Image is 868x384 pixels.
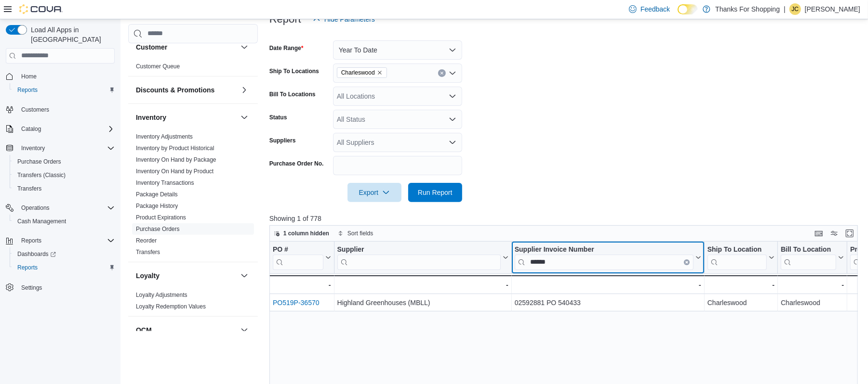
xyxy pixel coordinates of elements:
[17,264,38,271] span: Reports
[13,216,115,227] span: Cash Management
[684,259,690,265] button: Clear input
[10,168,119,182] button: Transfers (Classic)
[813,228,825,239] button: Keyboard shortcuts
[283,230,329,237] span: 1 column hidden
[128,289,258,316] div: Loyalty
[136,113,237,122] button: Inventory
[269,137,296,144] label: Suppliers
[136,292,187,298] a: Loyalty Adjustments
[239,41,250,53] button: Customer
[136,156,216,163] a: Inventory On Hand by Package
[136,202,178,210] span: Package History
[418,188,453,197] span: Run Report
[269,214,864,223] p: Showing 1 of 778
[13,156,115,167] span: Purchase Orders
[2,122,119,136] button: Catalog
[17,123,45,135] button: Catalog
[789,3,801,15] div: Justin Cotroneo
[17,86,38,94] span: Reports
[10,261,119,274] button: Reports
[13,169,115,181] span: Transfers (Classic)
[17,104,53,115] a: Customers
[136,248,160,256] span: Transfers
[21,125,41,133] span: Catalog
[13,248,60,260] a: Dashboards
[269,90,316,98] label: Bill To Locations
[708,279,775,291] div: -
[269,44,304,52] label: Date Range
[272,279,331,291] div: -
[17,250,56,258] span: Dashboards
[309,10,379,29] button: Hide Parameters
[13,183,115,194] span: Transfers
[708,297,775,308] div: Charleswood
[347,230,373,237] span: Sort fields
[13,183,45,194] a: Transfers
[136,156,216,164] span: Inventory On Hand by Package
[781,279,844,291] div: -
[781,245,836,254] div: Bill To Location
[408,183,462,202] button: Run Report
[377,70,383,76] button: Remove Charleswood from selection in this group
[128,131,258,262] div: Inventory
[10,215,119,228] button: Cash Management
[333,40,462,60] button: Year To Date
[337,245,500,254] div: Supplier
[515,245,694,254] div: Supplier Invoice Number
[515,297,701,308] div: 02592881 PO 540433
[273,245,323,254] div: PO #
[708,245,767,269] div: Ship To Location
[136,145,214,152] a: Inventory by Product Historical
[21,73,37,80] span: Home
[136,191,178,198] a: Package Details
[128,61,258,76] div: Customer
[17,235,45,246] button: Reports
[341,68,375,77] span: Charleswood
[17,142,115,154] span: Inventory
[781,297,844,308] div: Charleswood
[27,25,115,44] span: Load All Apps in [GEOGRAPHIC_DATA]
[641,4,670,14] span: Feedback
[136,179,194,187] span: Inventory Transactions
[17,202,53,214] button: Operations
[21,106,49,114] span: Customers
[708,245,775,269] button: Ship To Location
[13,248,115,260] span: Dashboards
[715,3,780,15] p: Thanks For Shopping
[6,65,115,320] nav: Complex example
[792,3,799,15] span: JC
[678,14,678,15] span: Dark Mode
[136,226,180,232] a: Purchase Orders
[136,42,167,52] h3: Customer
[17,158,61,166] span: Purchase Orders
[136,303,206,310] span: Loyalty Redemption Values
[239,324,250,336] button: OCM
[10,182,119,195] button: Transfers
[13,84,115,96] span: Reports
[269,67,319,75] label: Ship To Locations
[136,42,237,52] button: Customer
[353,183,396,202] span: Export
[334,228,377,239] button: Sort fields
[273,245,331,269] button: PO #
[17,202,115,214] span: Operations
[136,214,186,221] span: Product Expirations
[269,160,324,167] label: Purchase Order No.
[2,234,119,247] button: Reports
[515,245,701,269] button: Supplier Invoice NumberClear input
[805,3,860,15] p: [PERSON_NAME]
[828,228,840,239] button: Display options
[136,203,178,209] a: Package History
[273,245,323,269] div: PO # URL
[136,271,237,281] button: Loyalty
[13,84,41,96] a: Reports
[136,133,193,141] span: Inventory Adjustments
[347,183,401,202] button: Export
[449,69,456,77] button: Open list of options
[438,69,446,77] button: Clear input
[136,167,214,175] span: Inventory On Hand by Product
[678,4,698,14] input: Dark Mode
[21,237,41,244] span: Reports
[17,218,66,225] span: Cash Management
[136,168,214,175] a: Inventory On Hand by Product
